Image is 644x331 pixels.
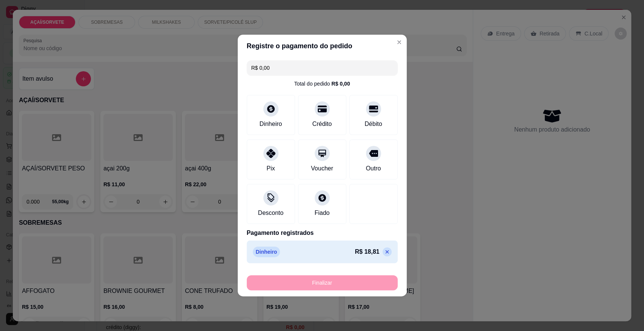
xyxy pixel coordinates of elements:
button: Close [393,36,405,48]
input: Ex.: hambúrguer de cordeiro [251,60,393,75]
div: Voucher [311,164,333,173]
p: R$ 18,81 [355,247,380,256]
p: Dinheiro [253,247,280,257]
div: Outro [366,164,381,173]
div: Débito [364,120,382,129]
div: Dinheiro [260,120,282,129]
div: Crédito [312,120,332,129]
div: Desconto [258,208,284,218]
header: Registre o pagamento do pedido [238,35,407,57]
div: Fiado [314,208,329,218]
div: Pix [266,164,275,173]
p: Pagamento registrados [247,228,398,238]
div: Total do pedido [294,80,350,87]
div: R$ 0,00 [331,80,350,87]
